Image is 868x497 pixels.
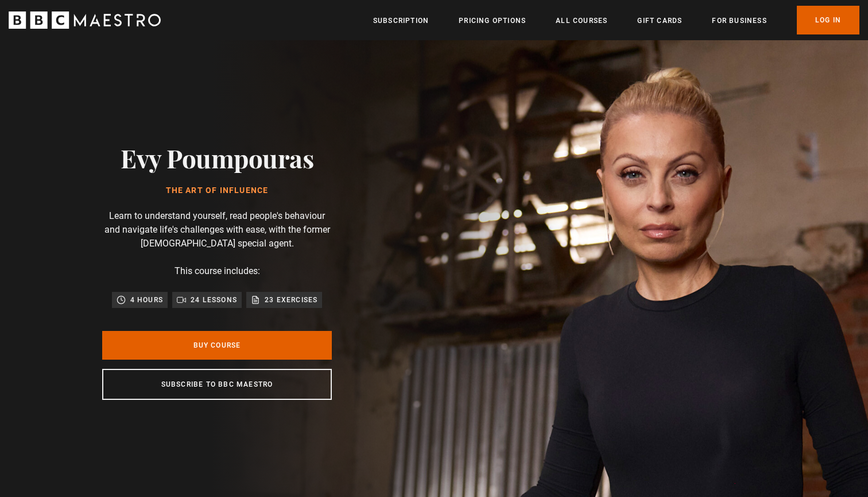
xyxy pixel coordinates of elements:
[121,143,313,172] h2: Evy Poumpouras
[102,209,332,251] p: Learn to understand yourself, read people's behaviour and navigate life's challenges with ease, w...
[175,264,260,278] p: This course includes:
[265,294,317,306] p: 23 exercises
[712,15,766,26] a: For business
[102,369,332,400] a: Subscribe to BBC Maestro
[191,294,237,306] p: 24 lessons
[373,15,429,26] a: Subscription
[9,11,161,29] svg: BBC Maestro
[797,6,859,34] a: Log In
[373,6,859,34] nav: Primary
[556,15,607,26] a: All Courses
[637,15,682,26] a: Gift Cards
[130,294,163,306] p: 4 hours
[121,186,313,195] h1: The Art of Influence
[459,15,526,26] a: Pricing Options
[102,331,332,360] a: Buy Course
